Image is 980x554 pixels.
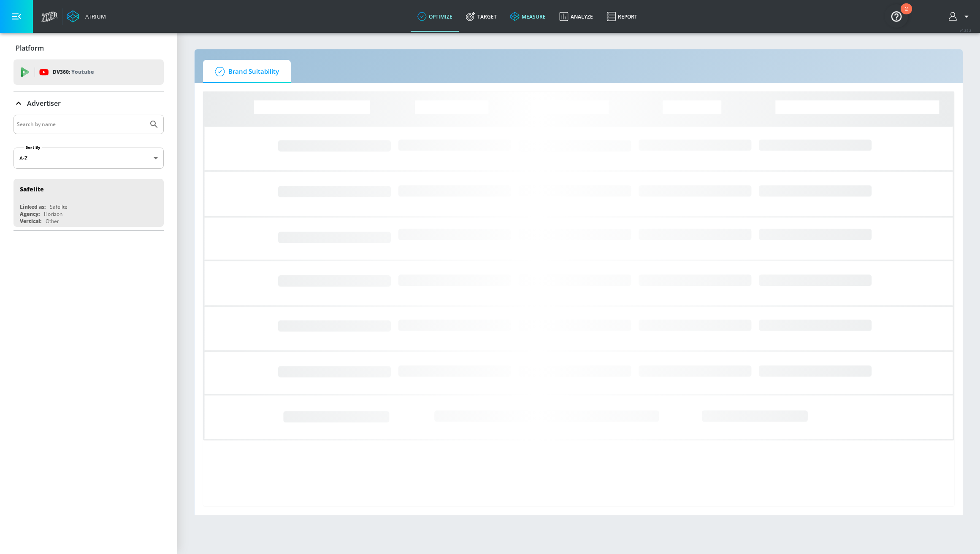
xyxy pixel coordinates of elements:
div: Agency: [20,210,40,218]
nav: list of Advertiser [14,175,164,230]
div: Advertiser [14,91,164,115]
span: v 4.25.2 [960,28,972,32]
a: Report [600,1,644,32]
p: Advertiser [27,99,61,108]
div: DV360: Youtube [14,59,164,85]
label: Sort By [24,145,42,150]
a: optimize [411,1,459,32]
input: Search by name [17,119,145,130]
p: DV360: [53,67,94,77]
div: 2 [905,9,908,20]
div: Safelite [50,203,68,210]
div: A-Z [14,148,164,169]
div: Platform [14,36,164,60]
div: Safelite [20,185,44,193]
p: Platform [16,43,44,53]
a: measure [504,1,552,32]
div: Advertiser [14,115,164,230]
div: Horizon [44,210,62,218]
div: SafeliteLinked as:SafeliteAgency:HorizonVertical:Other [14,179,164,227]
span: Brand Suitability [211,62,279,82]
a: Target [459,1,504,32]
div: Linked as: [20,203,46,210]
div: Atrium [82,13,106,20]
div: Vertical: [20,218,41,225]
button: Open Resource Center, 2 new notifications [885,4,908,28]
a: Analyze [552,1,600,32]
p: Youtube [71,67,94,76]
a: Atrium [67,10,106,23]
div: Other [46,218,59,225]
